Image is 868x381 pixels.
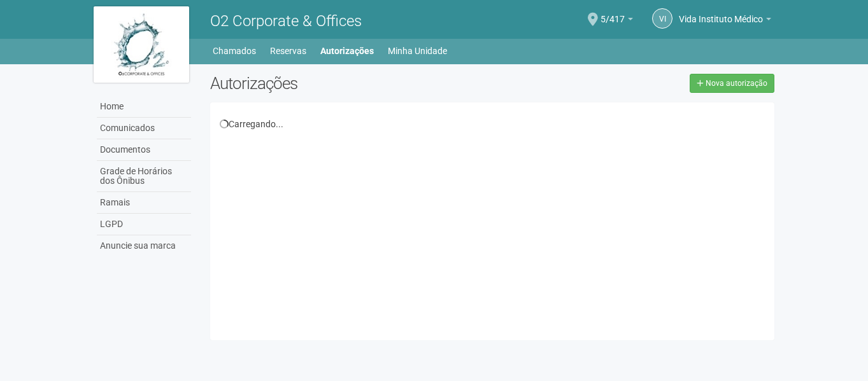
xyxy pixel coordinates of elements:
a: Vida Instituto Médico [679,16,771,26]
a: Grade de Horários dos Ônibus [97,161,191,192]
a: Nova autorização [690,74,774,93]
a: Chamados [213,42,256,60]
a: LGPD [97,214,191,235]
h2: Autorizações [210,74,483,93]
a: Documentos [97,139,191,161]
a: 5/417 [601,16,633,26]
span: 5/417 [601,2,625,24]
div: Carregando... [220,118,765,130]
a: Minha Unidade [388,42,447,60]
span: Vida Instituto Médico [679,2,763,24]
a: Comunicados [97,118,191,139]
span: Nova autorização [706,79,767,88]
span: O2 Corporate & Offices [210,12,362,30]
a: VI [652,8,672,29]
a: Autorizações [320,42,374,60]
img: logo.jpg [94,6,189,83]
a: Ramais [97,192,191,214]
a: Reservas [270,42,306,60]
a: Anuncie sua marca [97,235,191,256]
a: Home [97,96,191,118]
